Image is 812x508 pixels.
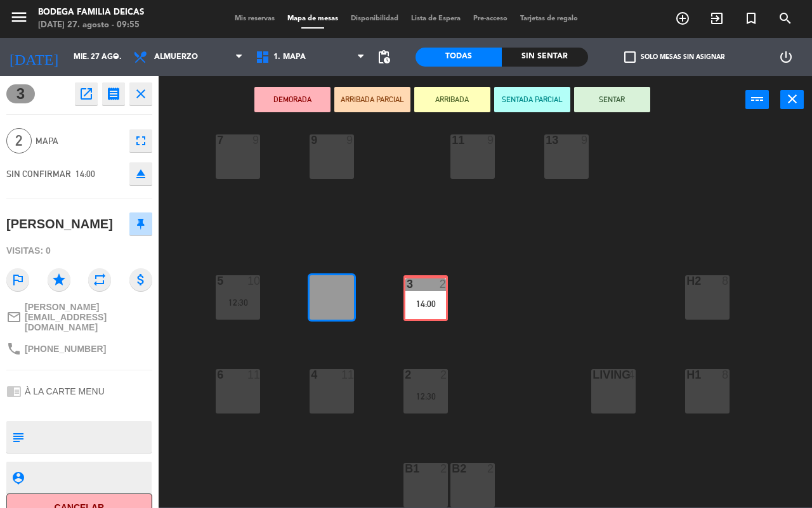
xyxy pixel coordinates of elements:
div: Sin sentar [502,48,588,67]
button: ARRIBADA [414,87,490,112]
div: 12:30 [403,392,448,401]
button: SENTAR [574,87,650,112]
div: 2 [487,463,495,474]
span: Mapa de mesas [281,15,344,22]
div: 6 [217,369,218,381]
button: DEMORADA [254,87,331,112]
i: exit_to_app [709,11,724,26]
i: arrow_drop_down [108,49,124,65]
span: [PERSON_NAME][EMAIL_ADDRESS][DOMAIN_NAME] [25,302,152,332]
div: 9 [487,134,495,146]
i: subject [11,430,25,444]
i: chrome_reader_mode [6,384,22,399]
div: 11 [341,369,354,381]
i: add_circle_outline [675,11,690,26]
span: Lista de Espera [405,15,467,22]
div: 7 [217,134,218,146]
span: Disponibilidad [344,15,405,22]
span: À LA CARTE MENU [25,386,105,396]
div: 11 [247,369,260,381]
div: h2 [686,275,687,287]
button: menu [10,8,29,31]
span: Tarjetas de regalo [514,15,584,22]
div: B1 [405,463,405,474]
div: 9 [346,134,354,146]
i: search [778,11,793,26]
button: ARRIBADA PARCIAL [334,87,410,112]
span: 2 [6,128,32,153]
a: mail_outline[PERSON_NAME][EMAIL_ADDRESS][DOMAIN_NAME] [6,302,152,332]
i: turned_in_not [743,11,759,26]
button: power_input [745,90,769,109]
div: 5 [217,275,218,287]
div: [PERSON_NAME] [6,214,113,235]
span: Almuerzo [154,53,198,62]
div: 9 [581,134,589,146]
i: power_input [750,91,765,107]
div: 4 [628,369,636,381]
div: Bodega Familia Deicas [38,6,144,19]
div: 8 [722,369,730,381]
div: 8 [722,275,730,287]
i: eject [133,166,148,181]
i: mail_outline [6,309,22,325]
div: Visitas: 0 [6,240,152,262]
div: living [593,369,593,381]
div: 10 [247,275,260,287]
i: open_in_new [79,86,94,101]
i: menu [10,8,29,27]
i: outlined_flag [6,268,29,291]
i: repeat [88,268,111,291]
i: star [48,268,70,291]
div: 13 [546,134,546,146]
span: 1. Mapa [273,53,306,62]
button: receipt [102,82,125,105]
i: receipt [106,86,121,101]
button: close [129,82,152,105]
i: fullscreen [133,133,148,148]
div: Todas [416,48,502,67]
i: phone [6,341,22,356]
div: 9 [252,134,260,146]
i: close [785,91,800,107]
div: 2 [440,463,448,474]
div: 12:30 [216,298,260,307]
button: close [780,90,804,109]
label: Solo mesas sin asignar [624,51,724,63]
span: check_box_outline_blank [624,51,636,63]
i: power_settings_new [778,49,794,65]
button: fullscreen [129,129,152,152]
i: attach_money [129,268,152,291]
div: B2 [452,463,452,474]
div: 11 [452,134,452,146]
span: [PHONE_NUMBER] [25,344,106,354]
div: h1 [686,369,687,381]
span: 14:00 [75,169,95,179]
i: person_pin [11,471,25,485]
span: pending_actions [376,49,391,65]
span: Pre-acceso [467,15,514,22]
button: SENTADA PARCIAL [494,87,570,112]
button: open_in_new [75,82,98,105]
button: eject [129,162,152,185]
div: 2 [405,369,405,381]
span: Mapa [36,134,123,148]
div: 9 [440,277,446,289]
span: Mis reservas [228,15,281,22]
span: SIN CONFIRMAR [6,169,71,179]
span: 3 [6,84,35,103]
div: 2 [440,369,448,381]
i: close [133,86,148,101]
div: [DATE] 27. agosto - 09:55 [38,19,144,32]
